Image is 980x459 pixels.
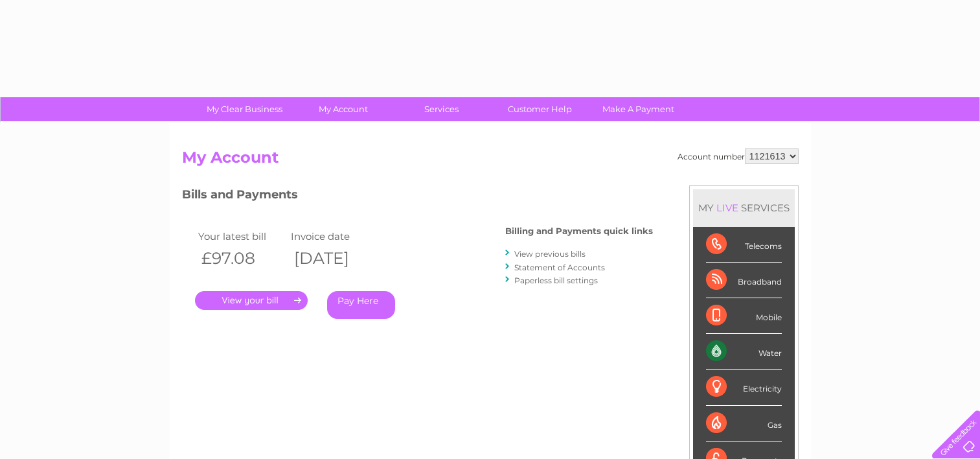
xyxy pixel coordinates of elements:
[514,263,605,272] a: Statement of Accounts
[327,291,395,319] a: Pay Here
[195,245,288,272] th: £97.08
[706,263,782,298] div: Broadband
[585,97,692,121] a: Make A Payment
[388,97,495,121] a: Services
[514,276,598,285] a: Paperless bill settings
[678,148,799,164] div: Account number
[706,406,782,441] div: Gas
[191,97,298,121] a: My Clear Business
[288,228,381,245] td: Invoice date
[195,291,308,310] a: .
[288,245,381,272] th: [DATE]
[714,202,741,214] div: LIVE
[693,189,795,226] div: MY SERVICES
[706,370,782,405] div: Electricity
[505,226,653,236] h4: Billing and Payments quick links
[182,148,799,173] h2: My Account
[486,97,593,121] a: Customer Help
[706,334,782,370] div: Water
[706,227,782,263] div: Telecoms
[195,228,288,245] td: Your latest bill
[290,97,396,121] a: My Account
[182,185,653,208] h3: Bills and Payments
[706,298,782,334] div: Mobile
[514,249,586,259] a: View previous bills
